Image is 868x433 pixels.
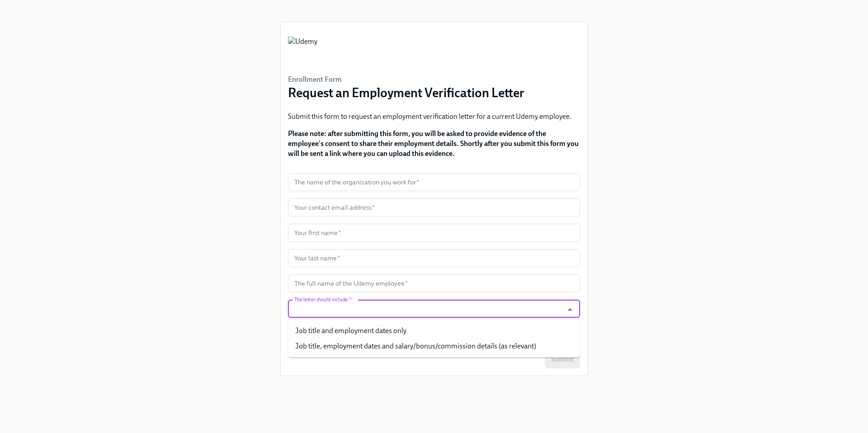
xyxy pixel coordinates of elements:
[288,37,317,64] img: Udemy
[563,302,577,316] button: Close
[288,129,579,158] strong: Please note: after submitting this form, you will be asked to provide evidence of the employee's ...
[288,75,524,85] h6: Enrollment Form
[288,85,524,101] h3: Request an Employment Verification Letter
[288,323,580,339] li: Job title and employment dates only
[288,339,580,354] li: Job title, employment dates and salary/bonus/commission details (as relevant)
[288,112,580,122] p: Submit this form to request an employment verification letter for a current Udemy employee.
